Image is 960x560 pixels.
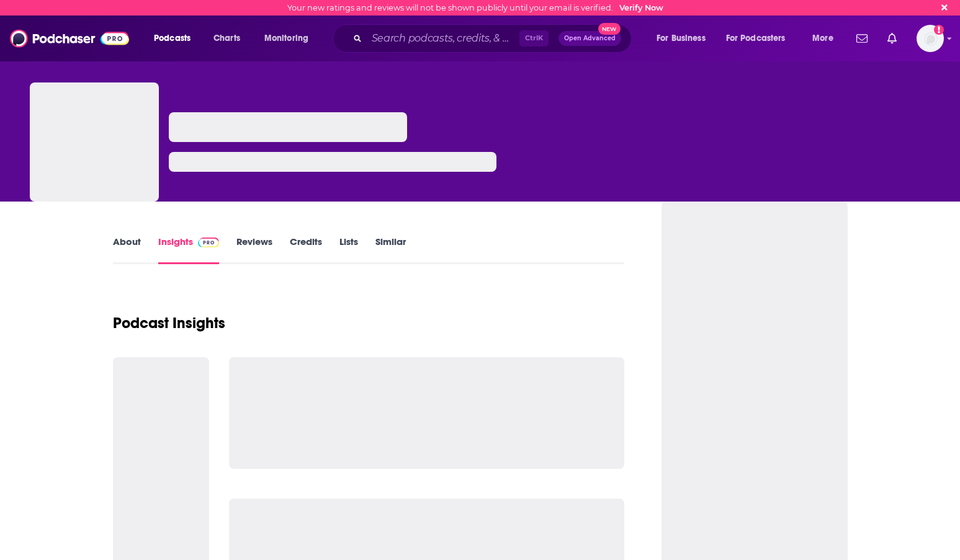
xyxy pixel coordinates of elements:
[213,30,240,47] span: Charts
[205,29,248,48] a: Charts
[367,29,519,48] input: Search podcasts, credits, & more...
[718,29,804,48] button: open menu
[145,29,207,48] button: open menu
[598,23,621,35] span: New
[287,3,663,12] div: Your new ratings and reviews will not be shown publicly until your email is verified.
[917,25,944,52] img: User Profile
[726,30,786,47] span: For Podcasters
[812,30,833,47] span: More
[339,236,358,264] a: Lists
[917,25,944,52] button: Show profile menu
[158,236,220,264] a: InsightsPodchaser Pro
[198,238,220,247] img: Podchaser Pro
[851,28,873,49] a: Show notifications dropdown
[236,236,272,264] a: Reviews
[804,29,849,48] button: open menu
[154,30,191,47] span: Podcasts
[564,35,616,42] span: Open Advanced
[264,30,308,47] span: Monitoring
[256,29,325,48] button: open menu
[657,30,706,47] span: For Business
[113,236,141,264] a: About
[648,29,721,48] button: open menu
[10,27,129,50] img: Podchaser - Follow, Share and Rate Podcasts
[519,30,549,47] span: Ctrl K
[290,236,322,264] a: Credits
[934,25,944,35] svg: Email not verified
[619,3,663,12] a: Verify Now
[375,236,406,264] a: Similar
[344,24,644,53] div: Search podcasts, credits, & more...
[917,25,944,52] span: Logged in as KatieP
[559,31,621,46] button: Open AdvancedNew
[113,314,225,332] h1: Podcast Insights
[882,28,902,49] a: Show notifications dropdown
